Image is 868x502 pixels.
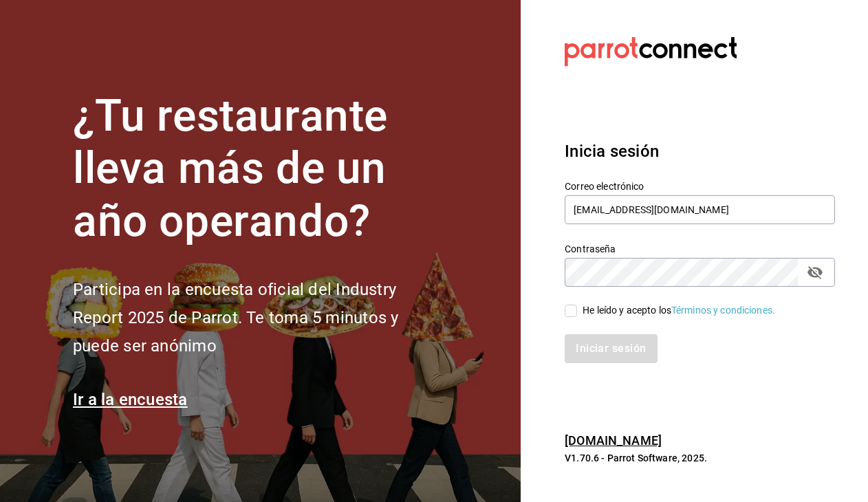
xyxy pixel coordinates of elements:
[565,139,835,164] h3: Inicia sesión
[583,303,775,318] div: He leído y acepto los
[671,305,775,316] a: Términos y condiciones.
[73,90,444,248] h1: ¿Tu restaurante lleva más de un año operando?
[565,181,835,190] label: Correo electrónico
[565,451,835,465] p: V1.70.6 - Parrot Software, 2025.
[565,243,835,253] label: Contraseña
[565,195,835,224] input: Ingresa tu correo electrónico
[73,276,444,360] h2: Participa en la encuesta oficial del Industry Report 2025 de Parrot. Te toma 5 minutos y puede se...
[803,261,827,284] button: passwordField
[73,390,188,409] a: Ir a la encuesta
[565,433,662,448] a: [DOMAIN_NAME]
